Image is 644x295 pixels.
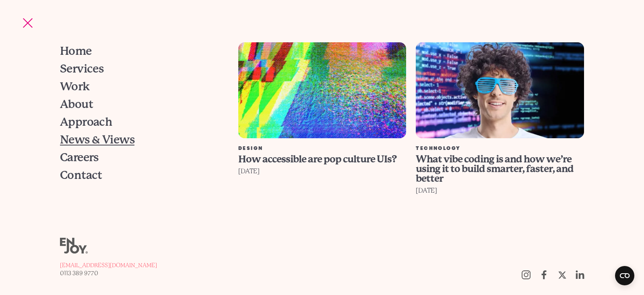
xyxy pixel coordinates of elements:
img: How accessible are pop culture UIs? [238,42,407,138]
span: Services [60,63,104,75]
a: Approach [60,113,217,131]
a: Home [60,42,217,60]
span: About [60,99,93,110]
a: https://uk.linkedin.com/company/enjoy-digital [571,266,589,284]
a: Services [60,60,217,78]
span: Home [60,46,92,57]
a: 0113 389 9770 [60,269,157,277]
span: Work [60,81,90,92]
a: Work [60,78,217,96]
a: Follow us on Facebook [535,266,553,284]
a: News & Views [60,131,217,149]
a: How accessible are pop culture UIs? Design How accessible are pop culture UIs? [DATE] [233,42,411,238]
div: [DATE] [416,185,584,196]
a: [EMAIL_ADDRESS][DOMAIN_NAME] [60,261,157,269]
span: Contact [60,170,102,181]
span: News & Views [60,134,134,145]
img: What vibe coding is and how we’re using it to build smarter, faster, and better [416,42,584,138]
span: How accessible are pop culture UIs? [238,154,396,165]
div: [DATE] [238,166,407,177]
div: Design [238,146,407,151]
span: [EMAIL_ADDRESS][DOMAIN_NAME] [60,262,157,268]
a: About [60,96,217,113]
span: 0113 389 9770 [60,270,98,276]
span: Approach [60,116,112,128]
button: Site navigation [19,15,36,31]
a: What vibe coding is and how we’re using it to build smarter, faster, and better Technology What v... [411,42,589,238]
span: What vibe coding is and how we’re using it to build smarter, faster, and better [416,154,574,184]
a: Careers [60,149,217,166]
a: Contact [60,166,217,184]
span: Careers [60,152,99,163]
div: Technology [416,146,584,151]
button: Open CMP widget [615,266,634,285]
a: Follow us on Instagram [517,266,535,284]
a: Follow us on Twitter [553,266,571,284]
